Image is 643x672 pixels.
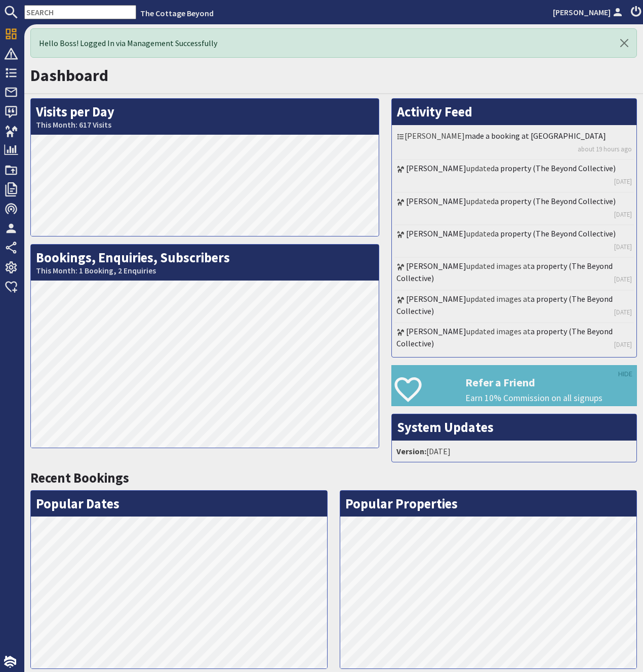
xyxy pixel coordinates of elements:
[614,340,632,349] a: [DATE]
[578,144,632,154] a: about 19 hours ago
[394,443,634,459] li: [DATE]
[614,210,632,219] a: [DATE]
[31,99,379,135] h2: Visits per Day
[391,365,637,406] a: Refer a Friend Earn 10% Commission on all signups
[465,376,636,389] h3: Refer a Friend
[406,228,466,239] a: [PERSON_NAME]
[495,228,616,239] a: a property (The Beyond Collective)
[614,307,632,317] a: [DATE]
[30,469,129,486] a: Recent Bookings
[30,28,637,58] div: Hello Boss! Logged In via Management Successfully
[406,163,466,173] a: [PERSON_NAME]
[394,193,634,225] li: updated
[31,491,327,517] h2: Popular Dates
[614,177,632,186] a: [DATE]
[397,103,472,120] a: Activity Feed
[553,6,625,18] a: [PERSON_NAME]
[140,8,214,18] a: The Cottage Beyond
[614,242,632,252] a: [DATE]
[397,419,494,436] a: System Updates
[465,391,636,405] p: Earn 10% Commission on all signups
[406,261,466,271] a: [PERSON_NAME]
[618,369,632,380] a: HIDE
[36,120,374,130] small: This Month: 617 Visits
[4,656,16,668] img: staytech_i_w-64f4e8e9ee0a9c174fd5317b4b171b261742d2d393467e5bdba4413f4f884c10.svg
[24,5,136,19] input: SEARCH
[394,225,634,258] li: updated
[36,266,374,275] small: This Month: 1 Booking, 2 Enquiries
[465,131,606,141] a: made a booking at [GEOGRAPHIC_DATA]
[614,274,632,284] a: [DATE]
[406,294,466,304] a: [PERSON_NAME]
[396,294,613,316] a: a property (The Beyond Collective)
[340,491,636,517] h2: Popular Properties
[394,128,634,160] li: [PERSON_NAME]
[30,65,108,86] a: Dashboard
[31,245,379,281] h2: Bookings, Enquiries, Subscribers
[406,326,466,336] a: [PERSON_NAME]
[394,291,634,323] li: updated images at
[396,446,426,456] strong: Version:
[394,258,634,290] li: updated images at
[495,196,616,206] a: a property (The Beyond Collective)
[394,323,634,354] li: updated images at
[495,163,616,173] a: a property (The Beyond Collective)
[406,196,466,206] a: [PERSON_NAME]
[396,326,613,348] a: a property (The Beyond Collective)
[394,160,634,192] li: updated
